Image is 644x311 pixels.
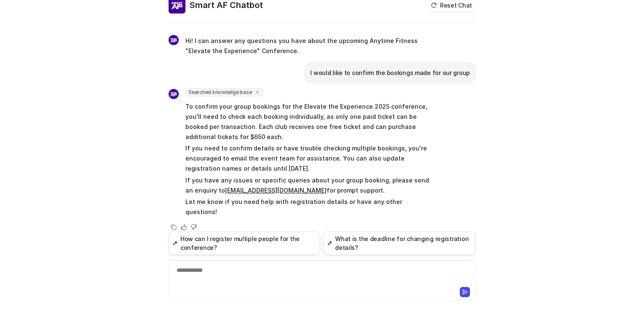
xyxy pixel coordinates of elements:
[185,36,432,56] p: Hi! I can answer any questions you have about the upcoming Anytime Fitness "Elevate the Experienc...
[185,197,432,217] p: Let me know if you need help with registration details or have any other questions!
[185,88,263,97] span: Searched knowledge base
[185,175,432,196] p: If you have any issues or specific queries about your group booking, please send an enquiry to fo...
[323,231,475,255] button: What is the deadline for changing registration details?
[225,187,327,194] a: [EMAIL_ADDRESS][DOMAIN_NAME]
[169,89,179,99] img: Widget
[185,102,432,142] p: To confirm your group bookings for the Elevate the Experience 2025 conference, you'll need to che...
[169,35,179,45] img: Widget
[310,68,470,78] p: I would like to confirm the bookings made for our group
[169,231,320,255] button: How can I register multiple people for the conference?
[185,143,432,174] p: If you need to confirm details or have trouble checking multiple bookings, you're encouraged to e...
